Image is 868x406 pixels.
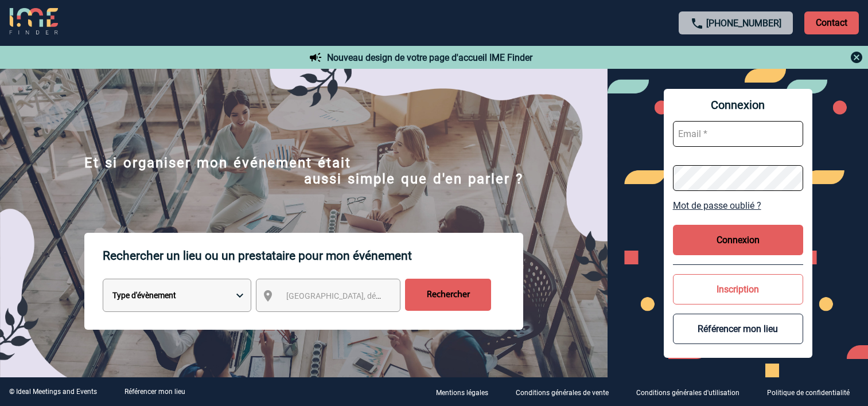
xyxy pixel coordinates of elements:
[286,291,446,300] span: [GEOGRAPHIC_DATA], département, région...
[804,11,859,34] p: Contact
[436,389,488,397] p: Mentions légales
[636,389,739,397] p: Conditions générales d'utilisation
[706,18,781,29] a: [PHONE_NUMBER]
[507,387,627,397] a: Conditions générales de vente
[690,17,704,30] img: call-24-px.png
[758,387,868,397] a: Politique de confidentialité
[673,274,803,304] button: Inscription
[673,225,803,255] button: Connexion
[124,388,185,396] a: Référencer mon lieu
[427,387,507,397] a: Mentions légales
[767,389,850,397] p: Politique de confidentialité
[673,200,803,211] a: Mot de passe oublié ?
[673,121,803,147] input: Email *
[9,388,97,396] div: © Ideal Meetings and Events
[103,233,523,279] p: Rechercher un lieu ou un prestataire pour mon événement
[673,98,803,112] span: Connexion
[405,279,491,311] input: Rechercher
[673,314,803,344] button: Référencer mon lieu
[516,389,609,397] p: Conditions générales de vente
[627,387,758,397] a: Conditions générales d'utilisation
